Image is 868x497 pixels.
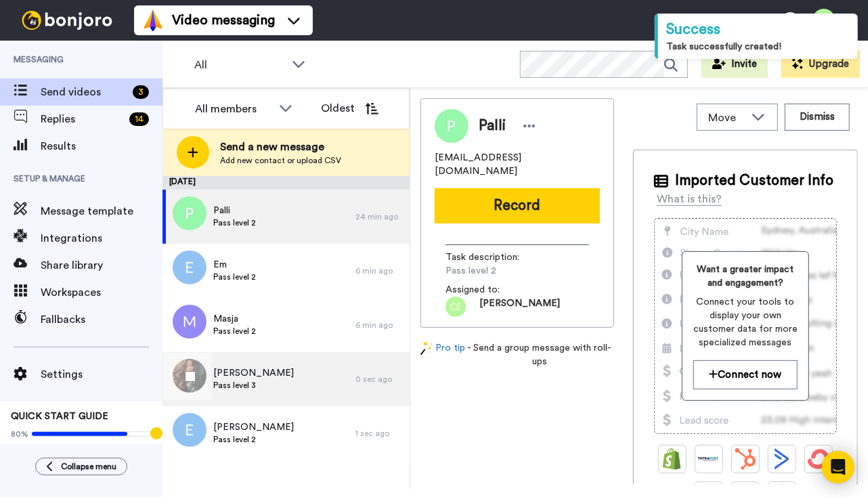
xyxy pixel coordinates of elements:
[41,111,124,127] span: Replies
[479,116,506,136] span: Palli
[435,188,600,223] button: Record
[355,320,403,330] div: 6 min ago
[213,204,256,217] span: Palli
[661,448,683,470] img: Shopify
[311,95,389,122] button: Oldest
[446,283,540,297] span: Assigned to:
[41,257,162,274] span: Share library
[701,51,768,78] button: Invite
[195,101,272,117] div: All members
[133,85,149,99] div: 3
[479,297,560,317] span: [PERSON_NAME]
[213,366,294,380] span: [PERSON_NAME]
[220,155,341,166] span: Add new contact or upload CSV
[150,427,162,439] div: Tooltip anchor
[35,458,127,475] button: Collapse menu
[142,9,164,31] img: vm-color.svg
[41,311,162,328] span: Fallbacks
[420,341,433,355] img: magic-wand.svg
[11,412,108,421] span: QUICK START GUIDE
[666,40,850,53] div: Task successfully created!
[435,109,469,143] img: Image of Palli
[657,191,722,207] div: What is this?
[446,297,466,317] img: ce.png
[11,429,28,439] span: 80%
[41,284,162,301] span: Workspaces
[41,138,162,154] span: Results
[41,84,127,100] span: Send videos
[666,19,850,40] div: Success
[173,251,207,284] img: e.png
[11,442,152,453] span: Send yourself a test
[435,151,600,178] span: [EMAIL_ADDRESS][DOMAIN_NAME]
[213,258,256,272] span: Em
[771,448,793,470] img: ActiveCampaign
[194,57,285,73] span: All
[213,380,294,391] span: Pass level 3
[785,104,850,131] button: Dismiss
[808,448,829,470] img: ConvertKit
[420,341,465,368] a: Pro tip
[41,366,162,383] span: Settings
[172,11,275,30] span: Video messaging
[698,448,720,470] img: Ontraport
[213,326,256,337] span: Pass level 2
[213,420,294,434] span: [PERSON_NAME]
[129,112,149,126] div: 14
[213,434,294,445] span: Pass level 2
[355,374,403,385] div: 0 sec ago
[355,211,403,222] div: 24 min ago
[781,51,860,78] button: Upgrade
[162,176,410,190] div: [DATE]
[822,451,854,483] div: Open Intercom Messenger
[213,272,256,282] span: Pass level 2
[61,461,116,472] span: Collapse menu
[735,448,756,470] img: Hubspot
[213,217,256,228] span: Pass level 2
[708,110,745,126] span: Move
[355,428,403,439] div: 1 sec ago
[41,203,162,219] span: Message template
[693,263,798,290] span: Want a greater impact and engagement?
[675,171,833,191] span: Imported Customer Info
[355,265,403,276] div: 6 min ago
[213,312,256,326] span: Masja
[16,11,118,30] img: bj-logo-header-white.svg
[173,413,207,447] img: e.png
[173,196,207,230] img: p.png
[446,251,540,264] span: Task description :
[173,305,207,339] img: m.png
[693,360,798,389] button: Connect now
[693,295,798,349] span: Connect your tools to display your own customer data for more specialized messages
[420,341,614,368] div: - Send a group message with roll-ups
[41,230,162,246] span: Integrations
[220,139,341,155] span: Send a new message
[446,264,574,278] span: Pass level 2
